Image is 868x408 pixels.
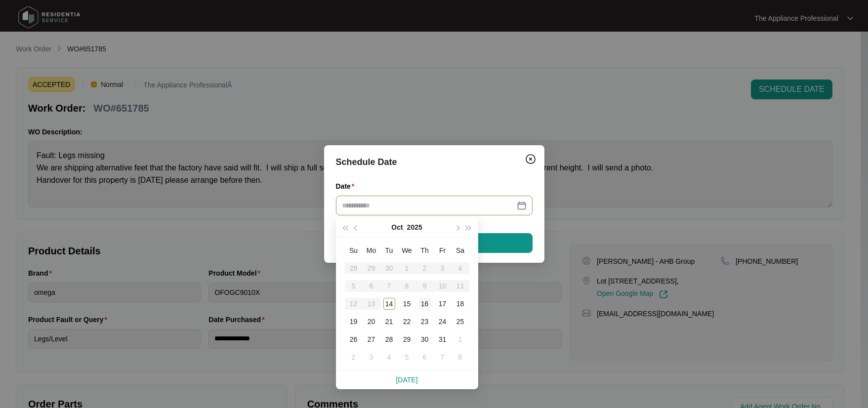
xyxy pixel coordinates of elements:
[363,242,380,259] th: Mo
[391,217,403,237] button: Oct
[434,348,452,366] td: 2025-11-07
[398,330,416,348] td: 2025-10-29
[437,351,449,363] div: 7
[419,333,431,345] div: 30
[416,348,434,366] td: 2025-11-06
[407,217,422,237] button: 2025
[380,330,398,348] td: 2025-10-28
[383,298,395,310] div: 14
[401,298,413,310] div: 15
[416,295,434,313] td: 2025-10-16
[398,242,416,259] th: We
[419,351,431,363] div: 6
[401,351,413,363] div: 5
[452,295,469,313] td: 2025-10-18
[416,330,434,348] td: 2025-10-30
[383,333,395,345] div: 28
[455,298,466,310] div: 18
[452,330,469,348] td: 2025-11-01
[523,151,538,167] button: Close
[380,242,398,259] th: Tu
[455,316,466,327] div: 25
[345,313,363,330] td: 2025-10-19
[342,200,515,211] input: Date
[336,181,359,191] label: Date
[437,316,449,327] div: 24
[434,242,452,259] th: Fr
[434,313,452,330] td: 2025-10-24
[398,313,416,330] td: 2025-10-22
[380,313,398,330] td: 2025-10-21
[437,298,449,310] div: 17
[366,333,377,345] div: 27
[419,316,431,327] div: 23
[348,333,360,345] div: 26
[401,333,413,345] div: 29
[363,330,380,348] td: 2025-10-27
[455,351,466,363] div: 8
[363,348,380,366] td: 2025-11-03
[366,351,377,363] div: 3
[525,153,537,165] img: closeCircle
[434,295,452,313] td: 2025-10-17
[419,298,431,310] div: 16
[416,313,434,330] td: 2025-10-23
[348,351,360,363] div: 2
[348,316,360,327] div: 19
[398,295,416,313] td: 2025-10-15
[455,333,466,345] div: 1
[380,295,398,313] td: 2025-10-14
[345,330,363,348] td: 2025-10-26
[383,316,395,327] div: 21
[437,333,449,345] div: 31
[452,313,469,330] td: 2025-10-25
[366,316,377,327] div: 20
[345,242,363,259] th: Su
[363,313,380,330] td: 2025-10-20
[434,330,452,348] td: 2025-10-31
[452,242,469,259] th: Sa
[336,155,533,169] div: Schedule Date
[396,376,417,384] a: [DATE]
[452,348,469,366] td: 2025-11-08
[380,348,398,366] td: 2025-11-04
[416,242,434,259] th: Th
[383,351,395,363] div: 4
[345,348,363,366] td: 2025-11-02
[398,348,416,366] td: 2025-11-05
[401,316,413,327] div: 22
